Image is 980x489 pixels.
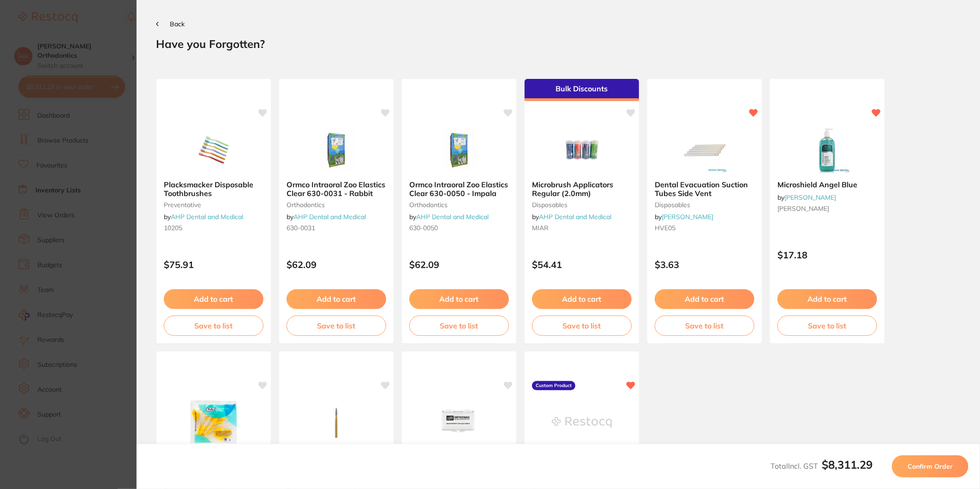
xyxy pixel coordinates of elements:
[409,213,489,221] span: by
[908,462,953,471] span: Confirm Order
[777,193,836,202] span: by
[164,289,263,309] button: Add to cart
[655,224,754,232] small: HVE05
[532,201,632,209] small: disposables
[429,400,489,446] img: Caredent Orthowax Regular
[409,201,509,209] small: orthodontics
[164,213,243,221] span: by
[532,289,632,309] button: Add to cart
[293,213,366,221] a: AHP Dental and Medical
[156,20,185,28] button: Back
[777,180,877,189] b: Microshield Angel Blue
[409,316,509,336] button: Save to list
[552,127,612,173] img: Microbrush Applicators Regular (2.0mm)
[525,79,639,101] div: Bulk Discounts
[164,224,263,232] small: 10205
[532,213,611,221] span: by
[655,316,754,336] button: Save to list
[416,213,489,221] a: AHP Dental and Medical
[287,259,386,270] p: $62.09
[164,259,263,270] p: $75.91
[287,213,366,221] span: by
[655,180,754,197] b: Dental Evacuation Suction Tubes Side Vent
[532,224,632,232] small: MIAR
[655,289,754,309] button: Add to cart
[822,458,872,471] b: $8,311.29
[409,259,509,270] p: $62.09
[777,250,877,260] p: $17.18
[662,213,713,221] a: [PERSON_NAME]
[532,316,632,336] button: Save to list
[532,381,575,390] label: Custom Product
[532,259,632,270] p: $54.41
[552,400,612,446] img: ORMESH CURVE LING PAD W/B
[164,180,263,197] b: Placksmacker Disposable Toothbrushes
[287,180,386,197] b: Ormco Intraoral Zoo Elastics Clear 630-0031 - Rabbit
[539,213,611,221] a: AHP Dental and Medical
[409,224,509,232] small: 630-0050
[675,127,735,173] img: Dental Evacuation Suction Tubes Side Vent
[184,127,244,173] img: Placksmacker Disposable Toothbrushes
[287,201,386,209] small: orthodontics
[655,259,754,270] p: $3.63
[777,205,877,212] small: [PERSON_NAME]
[777,289,877,309] button: Add to cart
[797,127,857,173] img: Microshield Angel Blue
[184,400,244,446] img: TePe Interdental Brush Professional Pack 25/Bag - #4 Yellow 0.7mm
[287,316,386,336] button: Save to list
[164,316,263,336] button: Save to list
[892,455,968,477] button: Confirm Order
[429,127,489,173] img: Ormco Intraoral Zoo Elastics Clear 630-0050 - Impala
[771,461,872,471] span: Total Incl. GST
[306,127,366,173] img: Ormco Intraoral Zoo Elastics Clear 630-0031 - Rabbit
[409,180,509,197] b: Ormco Intraoral Zoo Elastics Clear 630-0050 - Impala
[287,224,386,232] small: 630-0031
[655,201,754,209] small: disposables
[170,20,185,28] span: Back
[156,37,961,51] h2: Have you Forgotten?
[409,289,509,309] button: Add to cart
[164,201,263,209] small: preventative
[287,289,386,309] button: Add to cart
[532,180,632,197] b: Microbrush Applicators Regular (2.0mm)
[655,213,713,221] span: by
[306,400,366,446] img: Kerr Carbide Burs - Needle Shaped 9904/100 - 1.4mm Diameter - Pack of 100
[784,193,836,202] a: [PERSON_NAME]
[777,316,877,336] button: Save to list
[171,213,243,221] a: AHP Dental and Medical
